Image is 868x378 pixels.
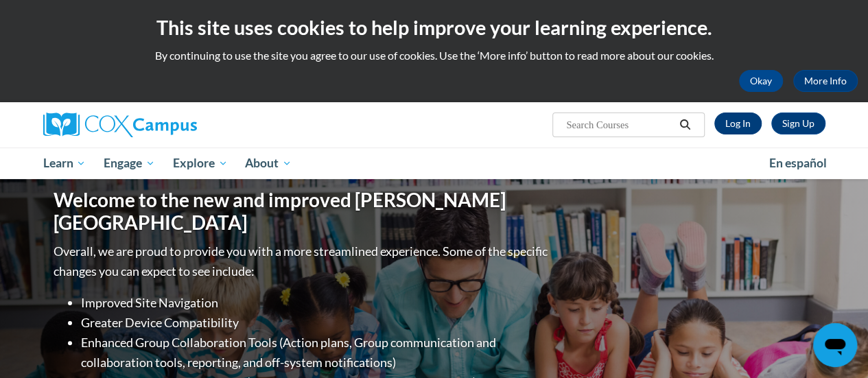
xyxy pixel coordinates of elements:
iframe: Button to launch messaging window [813,323,857,367]
a: Log In [714,113,762,134]
a: Register [771,113,825,134]
li: Enhanced Group Collaboration Tools (Action plans, Group communication and collaboration tools, re... [81,333,551,373]
a: En español [760,149,836,178]
a: Explore [164,147,237,179]
h2: This site uses cookies to help improve your learning experience. [10,14,858,41]
div: Main menu [33,147,836,179]
p: Overall, we are proud to provide you with a more streamlined experience. Some of the specific cha... [54,241,551,281]
span: Engage [104,155,155,172]
a: More Info [793,70,858,92]
h1: Welcome to the new and improved [PERSON_NAME][GEOGRAPHIC_DATA] [54,189,551,235]
p: By continuing to use the site you agree to our use of cookies. Use the ‘More info’ button to read... [10,48,858,63]
input: Search Courses [565,117,675,133]
span: Learn [43,155,86,172]
span: About [245,155,292,172]
img: Cox Campus [43,113,197,137]
li: Improved Site Navigation [81,293,551,313]
a: Learn [34,147,95,179]
span: Explore [173,155,228,172]
a: Cox Campus [43,113,290,137]
li: Greater Device Compatibility [81,313,551,333]
a: About [236,147,301,179]
button: Search [675,117,695,133]
span: En español [769,156,827,170]
a: Engage [95,147,164,179]
button: Okay [739,70,783,92]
